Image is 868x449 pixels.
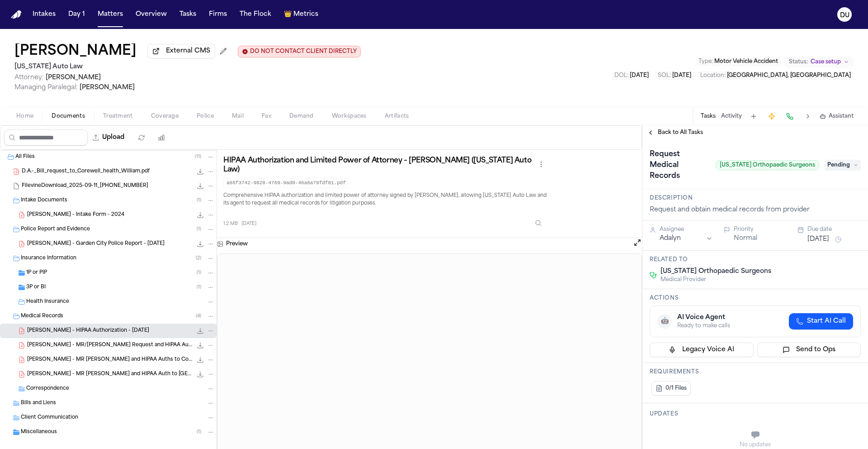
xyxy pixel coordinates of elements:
button: Edit Type: Motor Vehicle Accident [696,57,781,66]
span: [GEOGRAPHIC_DATA], [GEOGRAPHIC_DATA] [727,73,851,78]
span: Medical Records [21,313,63,320]
span: Correspondence [26,385,69,393]
span: Medical Provider [660,276,771,283]
button: Overview [132,6,170,23]
button: Assistant [820,113,854,120]
span: Artifacts [385,113,409,120]
div: Request and obtain medical records from provider [650,205,861,215]
span: 🤖 [661,317,669,326]
span: [PERSON_NAME] - MR/[PERSON_NAME] Request and HIPAA Auths to Corewell Health - [DATE] [27,342,192,349]
span: [PERSON_NAME] [80,84,135,91]
span: [US_STATE] Orthopaedic Surgeons [660,267,771,276]
h3: Preview [226,240,248,248]
span: [DATE] [672,73,691,78]
button: Snooze task [833,234,844,245]
h3: Requirements [650,368,861,376]
button: Day 1 [65,6,89,23]
button: Matters [94,6,127,23]
button: Make a Call [783,110,796,123]
button: Add Task [747,110,760,123]
button: Firms [205,6,231,23]
button: Change status from Case setup [784,57,854,67]
button: crownMetrics [280,6,322,23]
h3: Description [650,195,861,202]
span: [DATE] [241,220,256,227]
span: ( 1 ) [197,430,201,435]
span: DO NOT CONTACT CLIENT DIRECTLY [250,48,357,55]
button: Download D.A.-_Bill_request_to_Corewell_health_William.pdf [196,167,205,176]
span: Demand [289,113,314,120]
button: Create Immediate Task [765,110,778,123]
span: [DATE] [630,73,649,78]
span: Case setup [811,58,841,66]
span: FilevineDownload_2025-09-11_[PHONE_NUMBER] [22,182,148,190]
button: Tasks [701,113,716,120]
span: D.A.-_Bill_request_to_Corewell_health_William.pdf [22,168,150,176]
button: Download FilevineDownload_2025-09-11_19-03-33-106 [196,182,205,191]
span: [PERSON_NAME] - MR [PERSON_NAME] and HIPAA Auths to Corewell Health [PERSON_NAME] - [DATE] [27,356,192,364]
span: [PERSON_NAME] - HIPAA Authorization - [DATE] [27,327,149,335]
span: Workspaces [332,113,367,120]
button: Legacy Voice AI [650,343,754,357]
span: External CMS [166,47,210,56]
a: The Flock [236,6,275,23]
span: Mail [232,113,244,120]
span: Insurance Information [21,255,76,263]
img: Finch Logo [11,10,22,19]
button: Activity [721,113,742,120]
span: Documents [52,113,85,120]
span: Client Communication [21,414,78,422]
span: Home [16,113,33,120]
span: Intake Documents [21,197,67,205]
button: Download D. Adams - Intake Form - 2024 [196,210,205,220]
p: Comprehensive HIPAA authorization and limited power of attorney signed by [PERSON_NAME], allowing... [223,192,547,208]
span: Metrics [293,10,318,19]
span: Managing Paralegal: [14,84,78,91]
span: Back to All Tasks [658,129,703,136]
button: Back to All Tasks [642,129,708,136]
h1: Request Medical Records [646,147,712,183]
button: Intakes [29,6,59,23]
div: Ready to make calls [677,322,730,330]
span: [PERSON_NAME] [46,74,101,81]
div: Due date [807,226,861,233]
span: 1.2 MB [223,220,238,227]
button: Start AI Call [789,313,853,330]
a: Tasks [176,6,200,23]
h3: Related to [650,256,861,263]
h2: [US_STATE] Auto Law [14,62,361,72]
button: Download D. Adams - HIPAA Authorization - 8.26.25 [196,326,205,335]
span: [PERSON_NAME] - MR [PERSON_NAME] and HIPAA Auth to [GEOGRAPHIC_DATA][PERSON_NAME] - [DATE] and [D... [27,371,192,378]
span: ( 1 ) [197,198,201,203]
button: [DATE] [807,235,829,244]
span: ( 2 ) [196,256,201,261]
button: Edit matter name [14,43,137,60]
h3: HIPAA Authorization and Limited Power of Attorney – [PERSON_NAME] ([US_STATE] Auto Law) [223,156,536,174]
button: Open preview [633,238,642,250]
button: External CMS [147,44,215,58]
span: Miscellaneous [21,429,57,436]
span: Start AI Call [807,317,846,326]
button: Upload [88,129,130,146]
div: Assignee [660,226,713,233]
h3: Actions [650,295,861,302]
button: Download D. Adams - Garden City Police Report - 8.16.25 [196,239,205,248]
span: Bills and Liens [21,400,56,407]
button: Open preview [633,238,642,247]
span: SOL : [658,73,671,78]
span: ( 11 ) [195,154,201,159]
span: Attorney: [14,74,44,81]
button: Edit DOL: 2025-08-16 [612,71,651,80]
span: Assistant [829,113,854,120]
span: crown [284,10,292,19]
span: Pending [825,160,861,171]
a: Home [11,10,22,19]
span: 3P or BI [26,284,46,291]
span: Type : [698,59,713,64]
span: All Files [15,153,35,161]
h3: Updates [650,411,861,418]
